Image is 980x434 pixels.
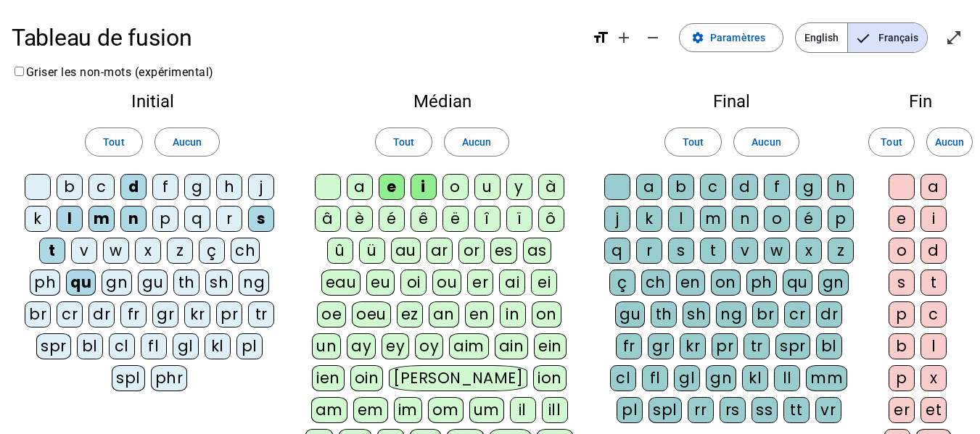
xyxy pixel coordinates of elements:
[775,333,810,359] div: spr
[732,206,758,232] div: n
[638,23,667,52] button: Diminuer la taille de la police
[815,397,841,423] div: vr
[103,238,129,264] div: w
[25,206,51,232] div: k
[495,333,529,359] div: ain
[311,397,347,423] div: am
[921,301,947,327] div: c
[683,301,710,327] div: sh
[668,174,694,200] div: b
[774,365,800,391] div: ll
[711,270,741,296] div: on
[88,174,115,200] div: c
[216,174,242,200] div: h
[752,397,778,423] div: ss
[664,128,722,157] button: Tout
[155,128,220,157] button: Aucun
[921,174,947,200] div: a
[889,333,915,359] div: b
[379,206,405,232] div: é
[500,301,526,327] div: in
[806,365,847,391] div: mm
[352,301,391,327] div: oeu
[744,333,770,359] div: tr
[716,301,746,327] div: ng
[109,333,135,359] div: cl
[141,333,167,359] div: fl
[103,133,124,151] span: Tout
[347,206,373,232] div: è
[828,206,854,232] div: p
[680,333,706,359] div: kr
[706,365,736,391] div: gn
[415,333,443,359] div: oy
[152,206,178,232] div: p
[700,206,726,232] div: m
[444,128,509,157] button: Aucun
[506,174,532,200] div: y
[921,397,947,423] div: et
[411,174,437,200] div: i
[465,301,494,327] div: en
[248,301,274,327] div: tr
[23,93,281,110] h2: Initial
[135,238,161,264] div: x
[926,128,973,157] button: Aucun
[173,333,199,359] div: gl
[120,206,147,232] div: n
[679,23,783,52] button: Paramètres
[442,206,469,232] div: ë
[499,270,525,296] div: ai
[889,397,915,423] div: er
[248,206,274,232] div: s
[510,397,536,423] div: il
[752,301,778,327] div: br
[783,270,812,296] div: qu
[945,29,963,46] mat-icon: open_in_full
[432,270,461,296] div: ou
[795,22,928,53] mat-button-toggle-group: Language selection
[668,206,694,232] div: l
[312,333,341,359] div: un
[609,23,638,52] button: Augmenter la taille de la police
[764,206,790,232] div: o
[30,270,60,296] div: ph
[644,29,662,46] mat-icon: remove
[57,206,83,232] div: l
[538,206,564,232] div: ô
[15,67,24,76] input: Griser les non-mots (expérimental)
[327,238,353,264] div: û
[796,23,847,52] span: English
[506,206,532,232] div: ï
[691,31,704,44] mat-icon: settings
[642,365,668,391] div: fl
[467,270,493,296] div: er
[317,301,346,327] div: oe
[604,238,630,264] div: q
[312,365,345,391] div: ien
[796,238,822,264] div: x
[393,133,414,151] span: Tout
[490,238,517,264] div: es
[216,206,242,232] div: r
[523,238,551,264] div: as
[88,206,115,232] div: m
[462,133,491,151] span: Aucun
[783,397,810,423] div: tt
[205,270,233,296] div: sh
[173,270,199,296] div: th
[532,301,561,327] div: on
[752,133,781,151] span: Aucun
[389,365,527,391] div: [PERSON_NAME]
[12,14,580,61] h1: Tableau de fusion
[239,270,269,296] div: ng
[391,238,421,264] div: au
[921,270,947,296] div: t
[428,397,464,423] div: om
[534,333,567,359] div: ein
[796,206,822,232] div: é
[674,365,700,391] div: gl
[167,238,193,264] div: z
[315,206,341,232] div: â
[542,397,568,423] div: ill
